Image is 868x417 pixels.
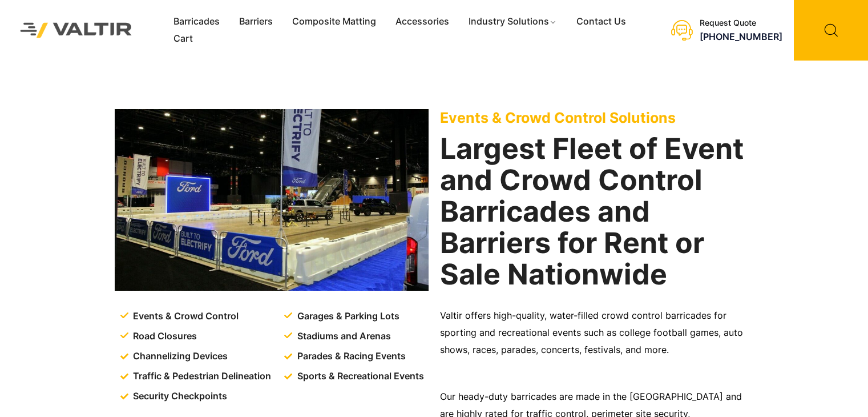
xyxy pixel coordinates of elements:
[130,388,227,405] span: Security Checkpoints
[9,11,144,49] img: Valtir Rentals
[294,308,399,325] span: Garages & Parking Lots
[130,328,197,345] span: Road Closures
[459,13,567,30] a: Industry Solutions
[700,31,782,42] a: [PHONE_NUMBER]
[164,30,203,47] a: Cart
[386,13,459,30] a: Accessories
[440,133,754,290] h2: Largest Fleet of Event and Crowd Control Barricades and Barriers for Rent or Sale Nationwide
[130,368,271,385] span: Traffic & Pedestrian Delineation
[294,348,406,365] span: Parades & Racing Events
[440,307,754,359] p: Valtir offers high-quality, water-filled crowd control barricades for sporting and recreational e...
[164,13,229,30] a: Barricades
[567,13,636,30] a: Contact Us
[440,109,754,126] p: Events & Crowd Control Solutions
[294,368,424,385] span: Sports & Recreational Events
[130,308,239,325] span: Events & Crowd Control
[294,328,391,345] span: Stadiums and Arenas
[229,13,282,30] a: Barriers
[700,18,782,28] div: Request Quote
[282,13,386,30] a: Composite Matting
[130,348,228,365] span: Channelizing Devices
